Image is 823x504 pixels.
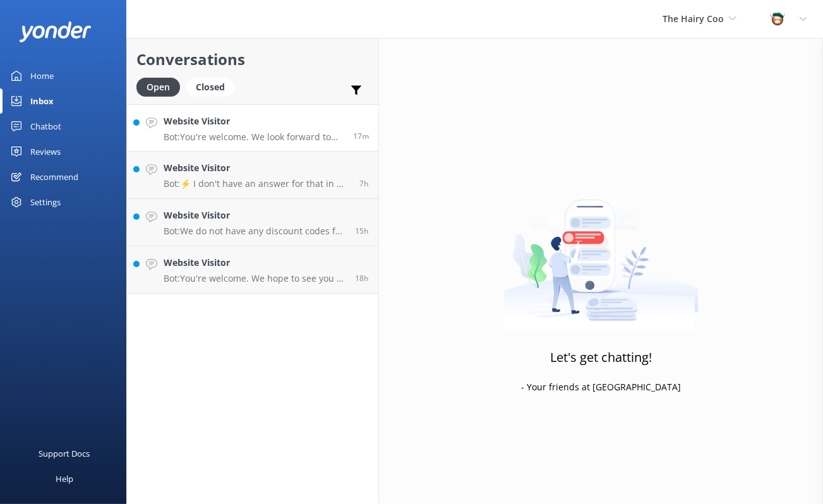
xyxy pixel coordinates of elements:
[127,104,378,152] a: Website VisitorBot:You're welcome. We look forward to helping you plan your private tour!17m
[663,13,724,25] span: The Hairy Coo
[550,347,652,368] h3: Let's get chatting!
[56,466,73,491] div: Help
[164,178,350,189] p: Bot: ⚡ I don't have an answer for that in my knowledge base. Please try and rephrase your questio...
[521,380,681,394] p: - Your friends at [GEOGRAPHIC_DATA]
[30,189,61,215] div: Settings
[164,208,345,222] h4: Website Visitor
[127,199,378,246] a: Website VisitorBot:We do not have any discount codes for our multi-day tours. However, you can us...
[164,273,345,284] p: Bot: You're welcome. We hope to see you at The Hairy Coo soon!
[30,139,61,164] div: Reviews
[136,80,186,93] a: Open
[164,114,344,128] h4: Website Visitor
[186,80,241,93] a: Closed
[503,173,699,331] img: artwork of a man stealing a conversation from at giant smartphone
[127,152,378,199] a: Website VisitorBot:⚡ I don't have an answer for that in my knowledge base. Please try and rephras...
[164,256,345,270] h4: Website Visitor
[19,21,92,42] img: yonder-white-logo.png
[164,225,345,237] p: Bot: We do not have any discount codes for our multi-day tours. However, you can use the promocod...
[164,131,344,143] p: Bot: You're welcome. We look forward to helping you plan your private tour!
[30,164,78,189] div: Recommend
[355,225,369,236] span: Sep 04 2025 08:56pm (UTC +01:00) Europe/Dublin
[136,47,369,71] h2: Conversations
[768,9,787,28] img: 457-1738239164.png
[186,78,234,97] div: Closed
[39,441,90,466] div: Support Docs
[30,114,61,139] div: Chatbot
[30,63,54,88] div: Home
[127,246,378,294] a: Website VisitorBot:You're welcome. We hope to see you at The Hairy Coo soon!18h
[353,131,369,141] span: Sep 05 2025 12:17pm (UTC +01:00) Europe/Dublin
[355,273,369,284] span: Sep 04 2025 05:56pm (UTC +01:00) Europe/Dublin
[164,161,350,175] h4: Website Visitor
[359,178,369,189] span: Sep 05 2025 04:52am (UTC +01:00) Europe/Dublin
[136,78,180,97] div: Open
[30,88,54,114] div: Inbox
